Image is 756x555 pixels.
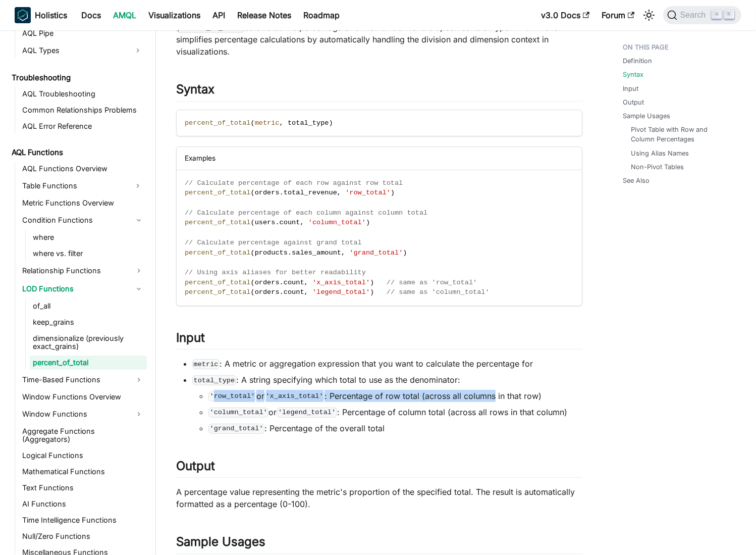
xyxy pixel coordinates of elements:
[185,189,251,196] span: percent_of_total
[19,513,147,527] a: Time Intelligence Functions
[641,7,657,23] button: Switch between dark and light mode (currently light mode)
[370,288,374,296] span: )
[208,422,582,434] li: : Percentage of the overall total
[623,176,650,185] a: See Also
[284,189,337,196] span: total_revenue
[185,288,251,296] span: percent_of_total
[176,534,582,553] h2: Sample Usages
[596,7,640,23] a: Forum
[107,7,142,23] a: AMQL
[304,288,308,296] span: ,
[30,299,147,313] a: of_all
[308,219,366,226] span: 'column_total'
[192,358,582,370] li: : A metric or aggregation expression that you want to calculate the percentage for
[264,391,325,401] code: 'x_axis_total'
[30,246,147,261] a: where vs. filter
[30,315,147,329] a: keep_grains
[280,288,284,296] span: .
[312,279,370,286] span: 'x_axis_total'
[19,529,147,543] a: Null/Zero Functions
[192,374,582,434] li: : A string specifying which total to use as the denominator:
[403,249,407,257] span: )
[19,87,147,101] a: AQL Troubleshooting
[255,119,280,127] span: metric
[631,125,731,144] a: Pivot Table with Row and Column Percentages
[341,249,345,257] span: ,
[15,7,67,23] a: HolisticsHolistics
[366,219,370,226] span: )
[30,331,147,354] a: dimensionalize (previously exact_grains)
[185,119,251,127] span: percent_of_total
[677,11,712,20] span: Search
[724,10,734,19] kbd: K
[176,21,582,58] p: calculates the percentage of a metric relative to a specified total type. This function simplifie...
[251,189,255,196] span: (
[280,279,284,286] span: .
[19,26,147,40] a: AQL Pipe
[9,145,147,160] a: AQL Functions
[623,56,652,66] a: Definition
[5,30,156,555] nav: Docs sidebar
[19,424,147,446] a: Aggregate Functions (Aggregators)
[176,82,582,101] h2: Syntax
[288,249,292,257] span: .
[631,148,689,158] a: Using Alias Names
[251,249,255,257] span: (
[208,390,582,402] li: or : Percentage of row total (across all columns in that row)
[19,263,147,279] a: Relationship Functions
[255,189,280,196] span: orders
[284,279,304,286] span: count
[208,424,264,434] code: 'grand_total'
[75,7,107,23] a: Docs
[177,147,582,170] div: Examples
[663,6,741,24] button: Search (Command+K)
[276,219,280,226] span: .
[623,70,643,79] a: Syntax
[176,486,582,510] p: A percentage value representing the metric's proportion of the specified total. The result is aut...
[631,162,684,172] a: Non-Pivot Tables
[623,97,644,107] a: Output
[208,408,268,418] code: 'column_total'
[280,219,300,226] span: count
[255,279,280,286] span: orders
[185,209,427,217] span: // Calculate percentage of each column against column total
[19,119,147,133] a: AQL Error Reference
[231,7,297,23] a: Release Notes
[19,162,147,176] a: AQL Functions Overview
[255,288,280,296] span: orders
[337,189,341,196] span: ,
[304,279,308,286] span: ,
[19,390,147,404] a: Window Functions Overview
[19,406,147,422] a: Window Functions
[297,7,346,23] a: Roadmap
[280,119,284,127] span: ,
[9,71,147,85] a: Troubleshooting
[208,406,582,418] li: or : Percentage of column total (across all rows in that column)
[19,372,147,388] a: Time-Based Functions
[623,111,670,121] a: Sample Usages
[19,481,147,495] a: Text Functions
[129,42,147,59] button: Expand sidebar category 'AQL Types'
[185,279,251,286] span: percent_of_total
[19,448,147,463] a: Logical Functions
[19,196,147,210] a: Metric Functions Overview
[15,7,31,23] img: Holistics
[19,497,147,511] a: AI Functions
[176,459,582,478] h2: Output
[185,219,251,226] span: percent_of_total
[329,119,333,127] span: )
[370,279,374,286] span: )
[277,408,337,418] code: 'legend_total'
[255,219,276,226] span: users
[288,119,329,127] span: total_type
[712,10,722,19] kbd: ⌘
[280,189,284,196] span: .
[208,391,256,401] code: 'row_total'
[185,269,366,276] span: // Using axis aliases for better readability
[206,7,231,23] a: API
[255,249,288,257] span: products
[251,119,255,127] span: (
[284,288,304,296] span: count
[535,7,596,23] a: v3.0 Docs
[185,239,362,246] span: // Calculate percentage against grand total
